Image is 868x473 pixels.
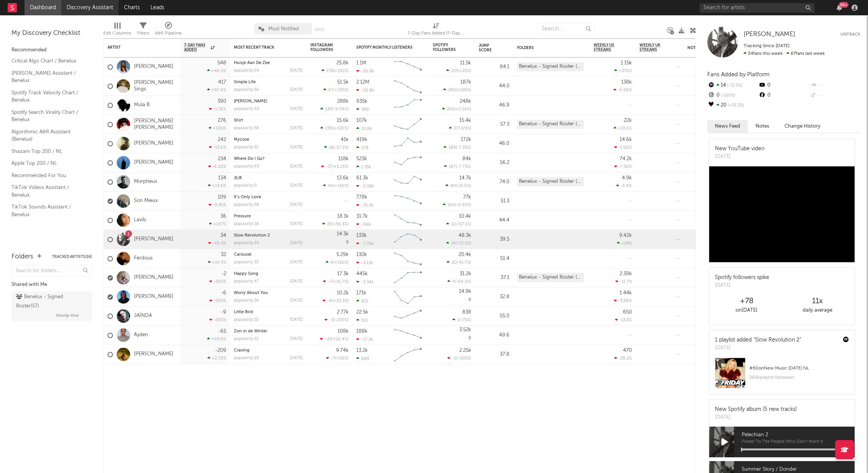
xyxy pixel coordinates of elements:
a: Spotify Search Virality Chart / Benelux [11,108,84,124]
span: 67 fans last week [744,51,825,56]
input: Search... [537,23,595,34]
div: 77k [463,195,471,200]
div: [DATE] [290,164,303,169]
div: +14.3 % [208,260,226,265]
div: ( ) [324,145,349,150]
div: -1.06 % [614,145,632,150]
div: -- [809,80,860,90]
div: [DATE] [290,203,303,207]
svg: Chart title [391,268,425,287]
div: Allang Niet Meer Van Jou [234,99,303,103]
div: Mycose [234,138,303,142]
div: popularity: 58 [234,203,259,207]
a: Morpheus [134,179,157,185]
div: 32 [221,252,226,257]
span: 25 [327,222,332,227]
div: [DATE] [290,184,303,188]
svg: Chart title [391,134,425,153]
span: Noortje Knol [56,311,78,320]
div: 134 [218,176,226,181]
div: ( ) [446,241,471,246]
div: 48.3k [458,233,471,238]
a: Worry About You [234,291,268,295]
span: Weekly US Streams [594,43,620,52]
a: Algorithmic A&R Assistant (Benelux) [11,128,84,143]
div: My Discovery Checklist [11,29,92,38]
div: 4.9k [622,176,632,181]
span: -21.6 % [457,184,470,188]
div: popularity: 54 [234,69,259,73]
span: +150 % [334,261,348,265]
div: popularity: 38 [234,126,259,130]
div: ( ) [446,222,471,227]
span: 14 [451,241,456,246]
a: Lavils [134,217,146,223]
span: 239 [325,126,333,131]
div: 118k [338,156,349,161]
span: 6 [331,261,333,265]
svg: Chart title [391,96,425,115]
div: [DATE] [290,126,303,130]
span: +138 % [457,88,470,92]
div: # 60 on New Music [DATE] NL [749,364,849,373]
div: [DATE] [290,222,303,226]
a: Mycose [234,138,249,142]
span: +33.3 % [726,103,744,108]
div: 14.3k [337,232,349,236]
div: Benelux - Signed Roster ( 57 ) [16,292,85,311]
span: +2.54 % [455,107,470,112]
span: 21 [452,261,456,265]
a: TikTok Sounds Assistant / Benelux [11,203,84,218]
div: 46.0 [479,139,509,148]
a: Craving [234,348,250,353]
div: ( ) [443,202,471,207]
div: -35.5k [356,203,374,208]
div: 15.6k [337,118,349,123]
span: -72.5 % [457,241,470,246]
a: Benelux - Signed Roster(57)Noortje Knol [11,291,92,321]
div: 109 [218,195,226,200]
div: [DATE] [715,153,765,161]
a: Mula B [134,102,150,108]
div: ( ) [443,87,471,92]
div: 276 [218,118,226,123]
div: 84.1 [479,62,509,72]
div: 388 [356,107,369,112]
svg: Chart title [391,115,425,134]
div: popularity: 31 [234,145,258,149]
span: Fans Added by Platform [707,72,770,77]
span: 178 [326,69,333,73]
div: [DATE] [290,260,303,264]
div: 0 [707,90,758,100]
svg: Chart title [391,230,425,249]
svg: Chart title [391,192,425,211]
div: Benelux - Signed Roster (57) [517,62,584,71]
div: Most Recent Track [234,45,291,50]
a: [PERSON_NAME] [134,274,173,281]
span: 104 [448,203,455,207]
div: -0.91 % [209,202,226,207]
a: "Slow Revolution 2" [754,337,801,343]
div: 51.4 [479,254,509,263]
div: -13.6 % [209,145,226,150]
div: +106 % [209,126,226,131]
div: ( ) [446,68,471,73]
span: 34 fans this week [744,51,783,56]
div: -- [809,90,860,100]
button: Save [315,28,325,32]
span: -100 % [720,94,735,98]
div: popularity: 46 [234,107,259,111]
a: JAÏNDA [134,313,152,319]
div: +46.5 % [207,68,226,73]
div: 234 [218,156,226,161]
div: popularity: 35 [234,260,259,264]
a: Little Bird [234,310,253,314]
div: Slow Revolution 2 [234,233,303,238]
span: +235 % [334,88,348,92]
div: 248k [460,99,471,104]
a: [PERSON_NAME] [134,140,173,147]
a: [PERSON_NAME] [134,159,173,166]
span: Most Notified [268,26,299,31]
div: 14.6k [620,137,632,142]
div: 13.6k [337,176,349,181]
